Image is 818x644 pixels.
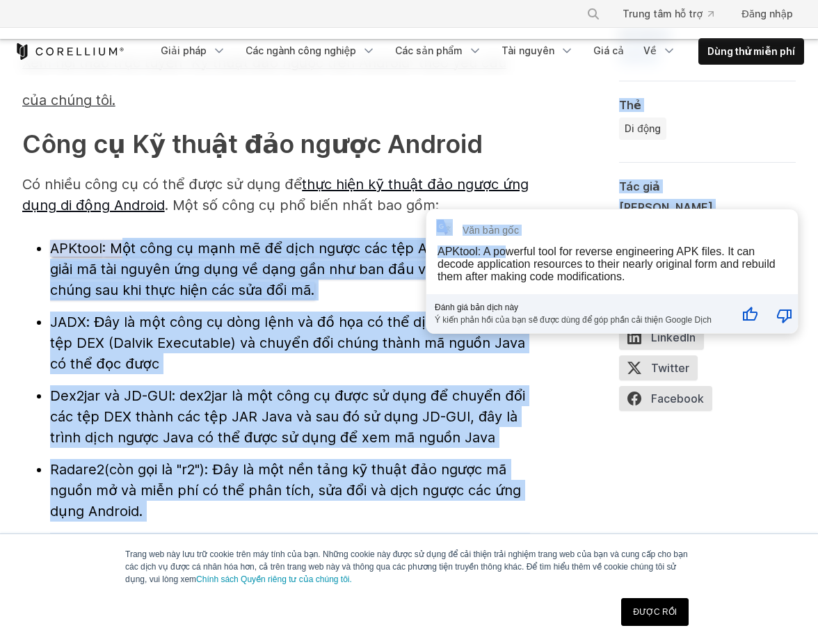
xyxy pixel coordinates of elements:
[395,45,463,56] font: Các sản phẩm
[619,118,666,140] a: Di động
[246,45,357,56] font: Các ngành công nghiệp
[165,197,439,214] font: . Một số công cụ phổ biến nhất bao gồm:
[22,60,506,107] a: Xem hội thảo trực tuyến “Kỹ thuật đảo ngược trên Android” theo yêu cầu của chúng tôi.
[619,386,721,417] a: Facebook
[707,45,795,57] font: Dùng thử miễn phí
[50,240,518,298] font: : Một công cụ mạnh mẽ để dịch ngược các tệp APK. Nó có thể giải mã tài nguyên ứng dụng về dạng gầ...
[50,461,521,520] font: (còn gọi là "r2"): Đây là một nền tảng kỹ thuật đảo ngược mã nguồn mở và miễn phí có thể phân tíc...
[14,43,125,60] a: Trang chủ Corellium
[22,176,302,193] font: Có nhiều công cụ có thể được sử dụng để
[619,200,713,214] font: [PERSON_NAME]
[633,607,677,617] font: ĐƯỢC RỒI
[621,598,689,626] a: ĐƯỢC RỒI
[619,98,641,112] font: Thẻ
[463,225,519,236] div: Văn bản gốc
[651,361,689,375] font: Twitter
[435,312,721,325] div: Ý kiến phản hồi của bạn sẽ được dùng để góp phần cải thiện Google Dịch
[619,355,706,386] a: Twitter
[22,129,483,159] font: Công cụ Kỹ thuật đảo ngược Android
[152,38,804,65] div: Menu điều hướng
[125,549,688,584] font: Trang web này lưu trữ cookie trên máy tính của bạn. Những cookie này được sử dụng để cải thiện tr...
[502,45,554,56] font: Tài nguyên
[161,45,207,56] font: Giải pháp
[438,245,776,282] div: APKtool: A powerful tool for reverse engineering APK files. It can decode application resources t...
[619,325,712,355] a: LinkedIn
[50,461,104,478] font: Radare2
[50,314,525,372] font: : Đây là một công cụ dòng lệnh và đồ họa có thể dịch ngược các tệp DEX (Dalvik Executable) và chu...
[50,387,525,446] font: : dex2jar là một công cụ được sử dụng để chuyển đổi các tệp DEX thành các tệp JAR Java và sau đó ...
[196,574,352,584] a: Chính sách Quyền riêng tư của chúng tôi.
[593,45,624,56] font: Giá cả
[725,298,758,332] button: Bản dịch tốt
[619,179,660,193] font: Tác giả
[435,303,721,312] div: Đánh giá bản dịch này
[50,240,102,257] font: APKtool
[625,122,661,134] font: Di động
[50,314,86,330] font: JADX
[651,392,704,405] font: Facebook
[643,45,657,56] font: Về
[50,387,172,404] font: Dex2jar và JD-GUI
[760,298,793,332] button: Bản dịch kém
[651,330,696,344] font: LinkedIn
